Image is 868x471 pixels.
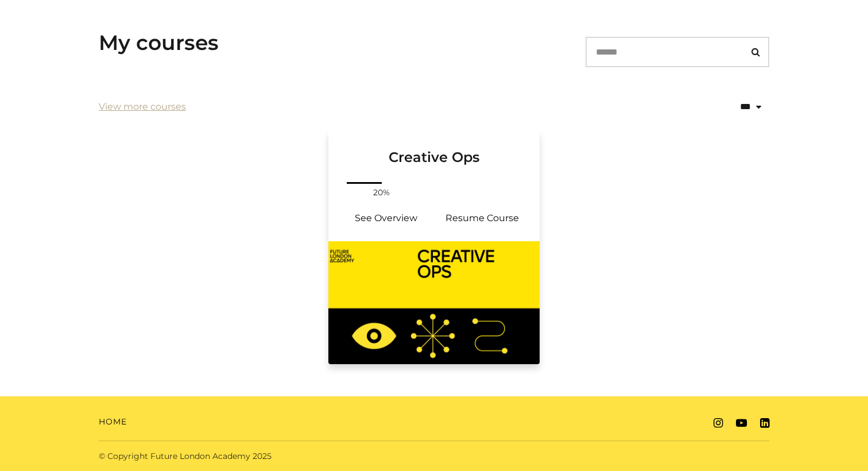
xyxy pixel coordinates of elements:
select: status [690,92,769,122]
a: Creative Ops: See Overview [338,204,434,232]
a: Home [99,416,127,428]
a: Creative Ops [328,130,540,180]
span: 20% [368,187,396,199]
h3: My courses [99,30,219,55]
h3: Creative Ops [342,130,526,166]
div: © Copyright Future London Academy 2025 [90,450,434,462]
a: View more courses [99,100,186,114]
a: Creative Ops: Resume Course [434,204,530,232]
